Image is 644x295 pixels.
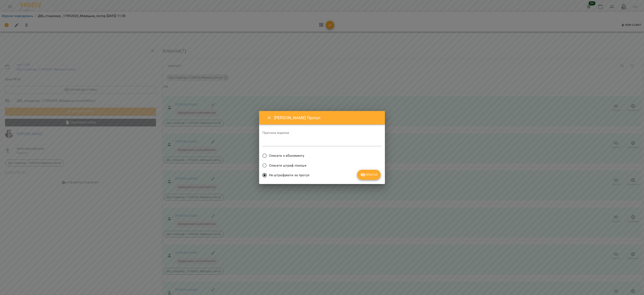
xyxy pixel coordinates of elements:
span: Прогул [360,172,377,177]
span: Списати з абонементу [269,153,304,158]
label: Причина відміни [262,131,382,134]
h6: [PERSON_NAME] Прогул [274,115,380,121]
span: Списати штраф пізніше [269,163,306,168]
button: Close [264,113,274,123]
span: Не штрафувати за прогул [269,173,309,178]
button: Прогул [357,170,381,180]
